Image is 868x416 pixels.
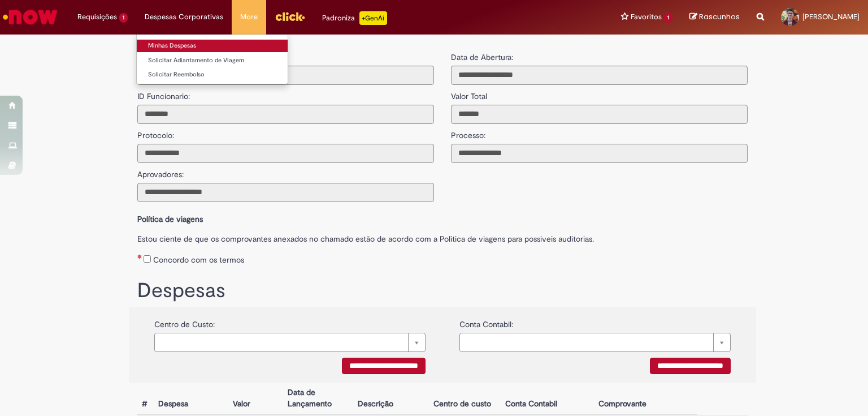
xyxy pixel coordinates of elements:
a: Solicitar Adiantamento de Viagem [137,54,288,67]
span: Requisições [77,11,117,23]
div: Padroniza [322,11,387,25]
span: Despesas Corporativas [145,11,223,23]
span: 1 [119,13,128,23]
a: Limpar campo {0} [154,333,426,352]
th: Despesa [154,383,228,415]
span: Rascunhos [699,11,740,22]
label: Centro de Custo: [154,313,215,330]
th: Valor [228,383,283,415]
img: click_logo_yellow_360x200.png [275,8,305,25]
label: Concordo com os termos [153,254,244,265]
label: Processo: [451,124,485,141]
ul: Despesas Corporativas [136,34,288,84]
a: Solicitar Reembolso [137,68,288,81]
th: Conta Contabil [501,383,594,415]
b: Política de viagens [137,214,203,224]
label: Estou ciente de que os comprovantes anexados no chamado estão de acordo com a Politica de viagens... [137,228,748,245]
h1: Despesas [137,280,748,302]
span: 1 [664,13,672,23]
p: +GenAi [359,11,387,25]
span: More [240,11,258,23]
span: [PERSON_NAME] [802,12,860,22]
a: Rascunhos [689,12,740,23]
label: ID Funcionario: [137,85,190,102]
img: ServiceNow [1,6,59,28]
th: Data de Lançamento [283,383,353,415]
th: Comprovante [594,383,697,415]
label: Conta Contabil: [459,313,513,330]
label: Valor Total [451,85,487,102]
span: Favoritos [631,11,662,23]
label: Aprovadores: [137,163,184,180]
th: # [137,383,154,415]
label: Data de Abertura: [451,52,513,63]
label: Protocolo: [137,124,174,141]
a: Limpar campo {0} [459,333,731,352]
th: Descrição [353,383,429,415]
th: Centro de custo [429,383,501,415]
a: Minhas Despesas [137,40,288,52]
